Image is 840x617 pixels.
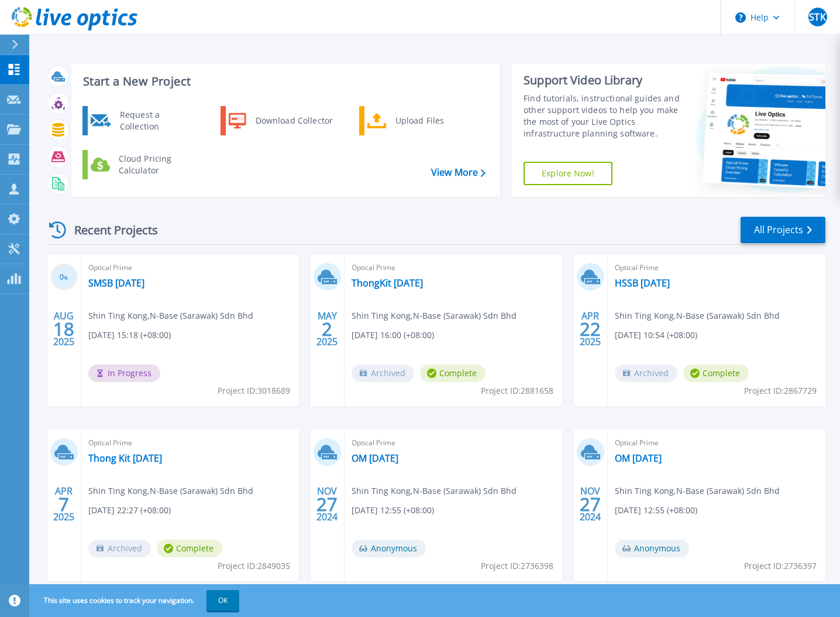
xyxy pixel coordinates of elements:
[53,483,75,526] div: APR 2025
[250,109,338,132] div: Download Collector
[157,540,222,557] span: Complete
[809,12,825,22] span: STK
[615,485,780,497] span: Shin Ting Kong , N-Base (Sarawak) Sdn Bhd
[741,217,825,243] a: All Projects
[352,504,434,517] span: [DATE] 12:55 (+08:00)
[114,109,199,132] div: Request a Collection
[352,364,414,382] span: Archived
[316,483,338,526] div: NOV 2024
[615,437,818,449] span: Optical Prime
[352,540,426,557] span: Anonymous
[88,261,292,274] span: Optical Prime
[88,485,253,497] span: Shin Ting Kong , N-Base (Sarawak) Sdn Bhd
[352,437,555,449] span: Optical Prime
[524,162,612,185] a: Explore Now!
[579,308,601,350] div: APR 2025
[88,364,160,382] span: In Progress
[615,277,670,289] a: HSSB [DATE]
[83,75,485,88] h3: Start a New Project
[53,308,75,350] div: AUG 2025
[88,329,171,342] span: [DATE] 15:18 (+08:00)
[88,540,151,557] span: Archived
[322,324,332,334] span: 2
[352,277,423,289] a: ThongKit [DATE]
[82,106,202,135] a: Request a Collection
[579,483,601,526] div: NOV 2024
[88,437,292,449] span: Optical Prime
[744,384,817,397] span: Project ID: 2867729
[221,106,340,135] a: Download Collector
[615,452,662,464] a: OM [DATE]
[32,590,239,611] span: This site uses cookies to track your navigation.
[352,329,434,342] span: [DATE] 16:00 (+08:00)
[88,309,253,322] span: Shin Ting Kong , N-Base (Sarawak) Sdn Bhd
[64,274,68,281] span: %
[82,150,202,179] a: Cloud Pricing Calculator
[88,504,171,517] span: [DATE] 22:27 (+08:00)
[744,560,817,572] span: Project ID: 2736397
[359,106,479,135] a: Upload Files
[524,93,680,139] div: Find tutorials, instructional guides and other support videos to help you make the most of your L...
[615,540,689,557] span: Anonymous
[53,324,74,334] span: 18
[481,384,553,397] span: Project ID: 2881658
[615,364,677,382] span: Archived
[420,364,486,382] span: Complete
[352,309,517,322] span: Shin Ting Kong , N-Base (Sarawak) Sdn Bhd
[352,261,555,274] span: Optical Prime
[316,308,338,350] div: MAY 2025
[524,73,680,88] div: Support Video Library
[580,324,601,334] span: 22
[206,590,239,611] button: OK
[50,271,78,284] h3: 0
[390,109,476,132] div: Upload Files
[88,277,144,289] a: SMSB [DATE]
[683,364,749,382] span: Complete
[45,216,174,244] div: Recent Projects
[218,384,290,397] span: Project ID: 3018689
[580,499,601,509] span: 27
[88,452,162,464] a: Thong Kit [DATE]
[615,504,697,517] span: [DATE] 12:55 (+08:00)
[113,153,199,176] div: Cloud Pricing Calculator
[352,452,398,464] a: OM [DATE]
[615,261,818,274] span: Optical Prime
[615,309,780,322] span: Shin Ting Kong , N-Base (Sarawak) Sdn Bhd
[431,167,486,178] a: View More
[58,499,69,509] span: 7
[481,560,553,572] span: Project ID: 2736398
[218,560,290,572] span: Project ID: 2849035
[615,329,697,342] span: [DATE] 10:54 (+08:00)
[316,499,338,509] span: 27
[352,485,517,497] span: Shin Ting Kong , N-Base (Sarawak) Sdn Bhd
